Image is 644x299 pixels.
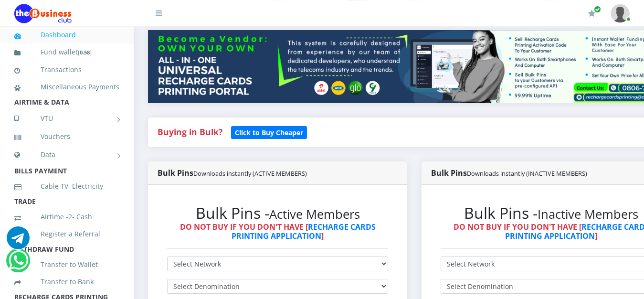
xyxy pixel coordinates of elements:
img: User [611,4,630,22]
a: Register a Referral [14,223,119,245]
span: Renew/Upgrade Subscription [594,6,601,13]
a: Transfer to Bank [14,271,119,293]
strong: Bulk Pins [158,168,307,178]
a: RECHARGE CARDS PRINTING APPLICATION [232,222,376,241]
a: Click to Buy Cheaper [231,126,307,138]
a: Data [14,143,119,167]
strong: Buying in Bulk? [158,126,222,138]
img: Logo [14,4,72,23]
b: Click to Buy Cheaper [235,128,303,137]
a: Fund wallet[0.58] [14,41,119,64]
a: Transactions [14,59,119,81]
strong: DO NOT BUY IF YOU DON'T HAVE [ ] [180,222,376,241]
b: 0.58 [80,49,90,56]
i: Renew/Upgrade Subscription [588,10,595,17]
small: Downloads instantly (ACTIVE MEMBERS) [193,169,307,178]
a: Transfer to Wallet [14,254,119,276]
small: Inactive Members [538,206,638,223]
a: Cable TV, Electricity [14,175,119,197]
a: VTU [14,107,119,130]
a: Chat for support [9,256,28,272]
strong: Bulk Pins [431,168,587,178]
a: Vouchers [14,126,119,148]
a: Chat for support [7,234,30,249]
small: Active Members [269,206,360,223]
small: [ ] [78,49,92,56]
a: Miscellaneous Payments [14,76,119,98]
a: Dashboard [14,24,119,46]
h2: Bulk Pins - [167,204,388,222]
a: Airtime -2- Cash [14,206,119,228]
small: Downloads instantly (INACTIVE MEMBERS) [467,169,587,178]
